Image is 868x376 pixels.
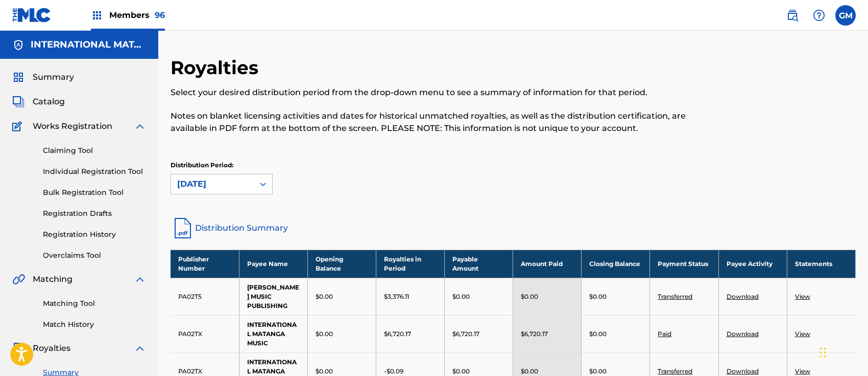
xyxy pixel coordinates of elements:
[134,273,146,285] img: expand
[33,96,65,108] span: Catalog
[43,298,146,309] a: Matching Tool
[384,329,411,339] p: $6,720.17
[239,315,307,352] td: INTERNATIONAL MATANGA MUSIC
[727,330,759,338] a: Download
[171,110,698,135] p: Notes on blanket licensing activities and dates for historical unmatched royalties, as well as th...
[513,250,582,278] th: Amount Paid
[12,120,26,132] img: Works Registration
[452,367,470,376] p: $0.00
[171,86,698,99] p: Select your desired distribution period from the drop-down menu to see a summary of information f...
[12,96,25,108] img: Catalog
[786,9,799,21] img: search
[795,330,810,338] a: View
[658,367,692,375] a: Transferred
[171,56,263,79] h2: Royalties
[33,71,74,83] span: Summary
[33,342,70,355] span: Royalties
[589,367,607,376] p: $0.00
[452,329,479,339] p: $6,720.17
[589,329,607,339] p: $0.00
[43,187,146,198] a: Bulk Registration Tool
[43,250,146,261] a: Overclaims Tool
[43,319,146,330] a: Match History
[109,9,165,21] span: Members
[658,293,692,300] a: Transferred
[12,273,25,285] img: Matching
[718,250,787,278] th: Payee Activity
[171,216,195,240] img: distribution-summary-pdf
[33,120,112,132] span: Works Registration
[384,292,409,301] p: $3,376.11
[239,250,307,278] th: Payee Name
[43,208,146,219] a: Registration Drafts
[782,5,803,26] a: Public Search
[171,161,273,170] p: Distribution Period:
[521,292,538,301] p: $0.00
[835,5,856,26] div: User Menu
[155,10,165,20] span: 96
[795,367,810,375] a: View
[316,367,333,376] p: $0.00
[813,9,825,21] img: help
[12,71,25,83] img: Summary
[12,71,74,83] a: SummarySummary
[589,292,607,301] p: $0.00
[727,293,759,300] a: Download
[376,250,444,278] th: Royalties in Period
[177,178,248,190] div: [DATE]
[12,39,25,51] img: Accounts
[43,145,146,156] a: Claiming Tool
[31,39,146,51] h5: INTERNATIONAL MATANGA MUSIC
[650,250,718,278] th: Payment Status
[91,9,103,21] img: Top Rightsholders
[316,292,333,301] p: $0.00
[171,278,239,315] td: PA02T5
[820,337,826,368] div: Drag
[134,120,146,132] img: expand
[795,293,810,300] a: View
[43,166,146,177] a: Individual Registration Tool
[171,216,856,240] a: Distribution Summary
[582,250,650,278] th: Closing Balance
[239,278,307,315] td: [PERSON_NAME] MUSIC PUBLISHING
[12,342,25,355] img: Royalties
[445,250,513,278] th: Payable Amount
[452,292,470,301] p: $0.00
[787,250,855,278] th: Statements
[307,250,376,278] th: Opening Balance
[384,367,403,376] p: -$0.09
[316,329,333,339] p: $0.00
[171,250,239,278] th: Publisher Number
[12,96,65,108] a: CatalogCatalog
[134,342,146,355] img: expand
[43,229,146,240] a: Registration History
[521,329,548,339] p: $6,720.17
[839,235,868,317] iframe: Resource Center
[521,367,538,376] p: $0.00
[33,273,73,285] span: Matching
[809,5,829,26] div: Help
[12,8,52,23] img: MLC Logo
[727,367,759,375] a: Download
[658,330,671,338] a: Paid
[817,327,868,376] iframe: Chat Widget
[171,315,239,352] td: PA02TX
